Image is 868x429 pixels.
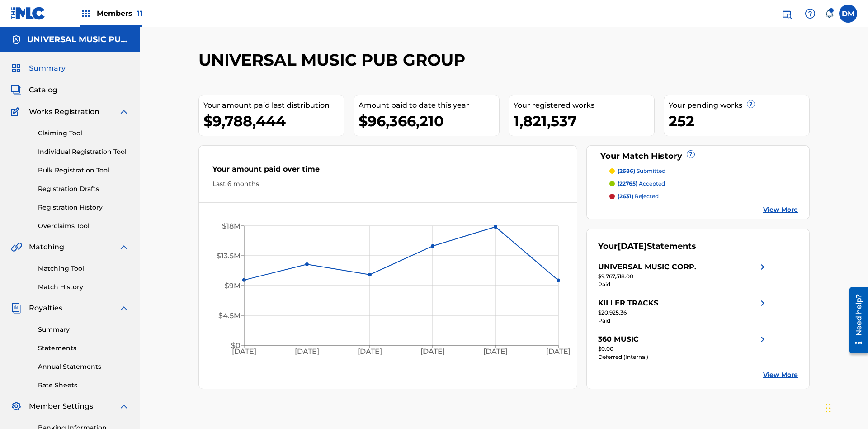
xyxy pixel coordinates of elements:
[11,7,46,20] img: MLC Logo
[598,298,658,309] div: KILLER TRACKS
[29,85,57,95] span: Catalog
[598,353,768,361] div: Deferred (Internal)
[97,8,142,19] span: Members
[609,180,798,188] a: (22765) accepted
[359,100,499,111] div: Amount paid to date this year
[29,106,99,117] span: Works Registration
[11,242,22,253] img: Matching
[547,348,571,356] tspan: [DATE]
[212,164,563,179] div: Your amount paid over time
[598,262,696,272] div: UNIVERSAL MUSIC CORP.
[618,193,633,200] span: (2631)
[29,401,93,412] span: Member Settings
[781,8,792,19] img: search
[687,151,694,158] span: ?
[203,100,344,111] div: Your amount paid last distribution
[11,85,57,95] a: CatalogCatalog
[11,34,22,45] img: Accounts
[118,242,129,253] img: expand
[222,222,241,230] tspan: $18M
[232,348,256,356] tspan: [DATE]
[225,281,241,290] tspan: $9M
[618,180,637,187] span: (22765)
[598,272,768,281] div: $9,767,518.00
[618,192,659,200] p: rejected
[598,298,768,325] a: KILLER TRACKSright chevron icon$20,925.36Paid
[598,240,696,253] div: Your Statements
[38,264,129,273] a: Matching Tool
[618,241,647,251] span: [DATE]
[27,34,129,45] h5: UNIVERSAL MUSIC PUB GROUP
[38,203,129,212] a: Registration History
[11,63,66,74] a: SummarySummary
[11,85,22,95] img: Catalog
[217,252,241,260] tspan: $13.5M
[763,205,798,214] a: View More
[29,63,66,74] span: Summary
[514,100,654,111] div: Your registered works
[218,311,241,320] tspan: $4.5M
[38,343,129,353] a: Statements
[38,184,129,194] a: Registration Drafts
[757,298,768,309] img: right chevron icon
[38,129,129,138] a: Claiming Tool
[11,63,22,74] img: Summary
[618,167,635,174] span: (2686)
[747,100,755,108] span: ?
[778,5,796,23] a: Public Search
[598,150,798,162] div: Your Match History
[295,348,319,356] tspan: [DATE]
[618,180,665,188] p: accepted
[198,50,470,70] h2: UNIVERSAL MUSIC PUB GROUP
[358,348,382,356] tspan: [DATE]
[609,167,798,175] a: (2686) submitted
[359,111,499,131] div: $96,366,210
[483,348,508,356] tspan: [DATE]
[118,303,129,314] img: expand
[825,9,834,18] div: Notifications
[514,111,654,131] div: 1,821,537
[763,370,798,380] a: View More
[38,166,129,175] a: Bulk Registration Tool
[598,309,768,317] div: $20,925.36
[203,111,344,131] div: $9,788,444
[38,325,129,334] a: Summary
[618,167,665,175] p: submitted
[598,334,768,361] a: 360 MUSICright chevron icon$0.00Deferred (Internal)
[757,334,768,345] img: right chevron icon
[29,242,64,253] span: Matching
[823,386,868,429] iframe: Chat Widget
[80,8,91,19] img: Top Rightsholders
[609,192,798,200] a: (2631) rejected
[38,282,129,292] a: Match History
[839,5,857,23] div: User Menu
[38,362,129,372] a: Annual Statements
[598,345,768,353] div: $0.00
[231,341,241,350] tspan: $0
[757,262,768,272] img: right chevron icon
[29,303,62,314] span: Royalties
[137,9,142,18] span: 11
[843,284,868,358] iframe: Resource Center
[598,317,768,325] div: Paid
[38,147,129,157] a: Individual Registration Tool
[11,106,23,117] img: Works Registration
[805,8,816,19] img: help
[118,401,129,412] img: expand
[826,395,831,422] div: Drag
[38,221,129,231] a: Overclaims Tool
[801,5,819,23] div: Help
[669,100,809,111] div: Your pending works
[212,179,563,189] div: Last 6 months
[11,401,22,412] img: Member Settings
[598,262,768,289] a: UNIVERSAL MUSIC CORP.right chevron icon$9,767,518.00Paid
[598,281,768,289] div: Paid
[598,334,639,345] div: 360 MUSIC
[38,381,129,390] a: Rate Sheets
[420,348,445,356] tspan: [DATE]
[118,106,129,117] img: expand
[669,111,809,131] div: 252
